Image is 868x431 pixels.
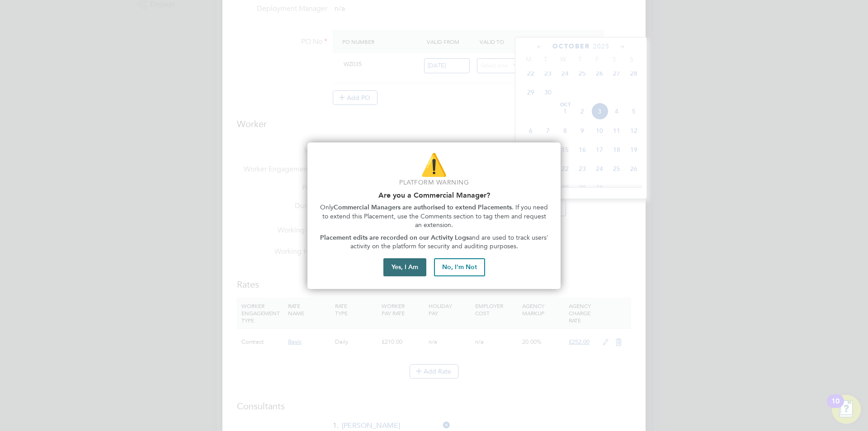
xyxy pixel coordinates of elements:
[318,150,550,180] p: ⚠️
[383,258,426,276] button: Yes, I Am
[318,191,550,199] h2: Are you a Commercial Manager?
[320,234,469,242] strong: Placement edits are recorded on our Activity Logs
[322,204,550,229] span: . If you need to extend this Placement, use the Comments section to tag them and request an exten...
[307,142,561,289] div: Are you part of the Commercial Team?
[434,258,485,276] button: No, I'm Not
[318,178,550,187] p: Platform Warning
[334,204,512,211] strong: Commercial Managers are authorised to extend Placements
[320,204,334,211] span: Only
[350,234,550,251] span: and are used to track users' activity on the platform for security and auditing purposes.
